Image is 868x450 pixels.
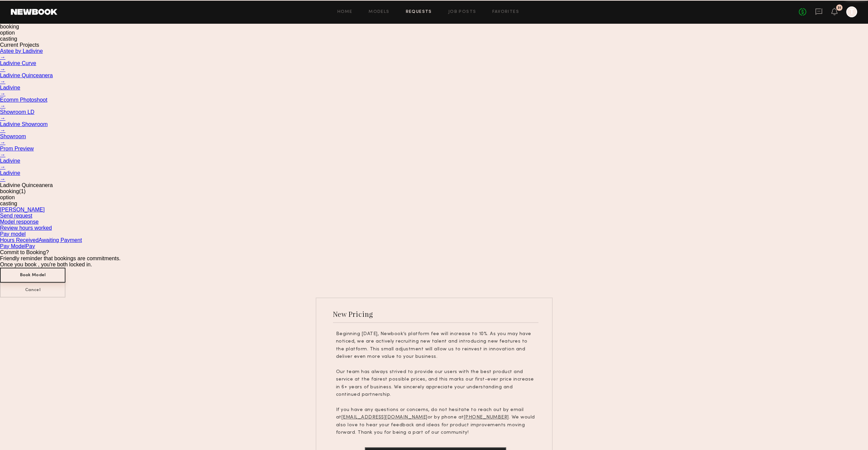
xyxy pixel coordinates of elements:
[369,10,389,14] a: Models
[336,406,535,437] p: If you have any questions or concerns, do not hesitate to reach out by email at or by phone at . ...
[333,309,373,319] div: New Pricing
[492,10,519,14] a: Favorites
[19,188,26,194] span: (1)
[464,415,509,420] u: [PHONE_NUMBER]
[846,6,857,17] a: T
[336,368,535,399] p: Our team has always strived to provide our users with the best product and service at the fairest...
[341,415,428,420] u: [EMAIL_ADDRESS][DOMAIN_NAME]
[337,10,353,14] a: Home
[448,10,476,14] a: Job Posts
[837,6,841,10] div: 31
[336,330,535,361] p: Beginning [DATE], Newbook’s platform fee will increase to 10%. As you may have noticed, we are ac...
[406,10,432,14] a: Requests
[26,243,35,249] span: Pay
